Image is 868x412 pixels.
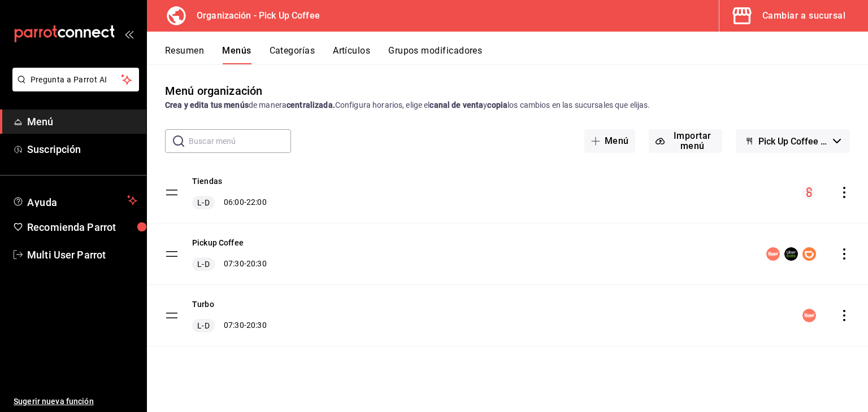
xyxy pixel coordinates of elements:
button: Importar menú [649,129,722,153]
button: Tiendas [192,176,222,187]
div: 06:00 - 22:00 [192,196,267,209]
button: Pick Up Coffee (Borrador) [736,129,850,153]
div: Cambiar a sucursal [762,8,845,24]
span: Menú [27,114,137,129]
span: Ayuda [27,194,123,207]
div: 07:30 - 20:30 [192,257,267,271]
input: Buscar menú [189,130,291,152]
table: menu-maker-table [147,162,868,347]
button: Categorías [270,45,315,64]
button: Menús [222,45,251,64]
span: Pick Up Coffee (Borrador) [758,136,828,147]
h3: Organización - Pick Up Coffee [188,9,320,23]
button: Turbo [192,299,214,310]
button: drag [165,186,179,199]
strong: centralizada. [287,100,335,109]
span: L-D [195,258,211,270]
button: Resumen [165,45,204,64]
div: Menú organización [165,82,262,99]
button: Pickup Coffee [192,237,244,248]
button: Pregunta a Parrot AI [12,68,139,91]
button: actions [839,310,850,321]
span: Recomienda Parrot [27,220,137,235]
strong: canal de venta [429,100,483,109]
a: Pregunta a Parrot AI [8,82,139,94]
button: actions [839,248,850,260]
button: drag [165,247,179,261]
span: Sugerir nueva función [14,396,137,407]
div: 07:30 - 20:30 [192,319,267,332]
strong: copia [487,100,507,109]
span: L-D [195,320,211,331]
span: L-D [195,197,211,208]
button: Menú [584,129,636,153]
span: Suscripción [27,142,137,157]
span: Multi User Parrot [27,247,137,262]
button: Artículos [333,45,370,64]
strong: Crea y edita tus menús [165,100,249,109]
div: de manera Configura horarios, elige el y los cambios en las sucursales que elijas. [165,99,850,111]
span: Pregunta a Parrot AI [31,74,121,86]
button: open_drawer_menu [124,29,133,38]
button: drag [165,309,179,322]
button: Grupos modificadores [388,45,482,64]
button: actions [839,187,850,198]
div: navigation tabs [165,45,868,64]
